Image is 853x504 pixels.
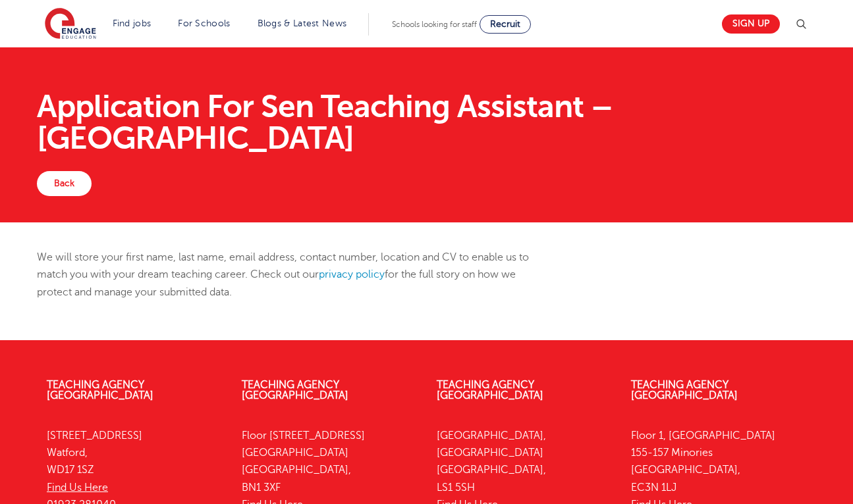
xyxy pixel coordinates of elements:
span: Schools looking for staff [392,20,477,29]
a: Sign up [722,14,780,34]
a: Teaching Agency [GEOGRAPHIC_DATA] [47,379,153,401]
a: Teaching Agency [GEOGRAPHIC_DATA] [437,379,543,401]
a: Back [37,171,92,196]
a: Teaching Agency [GEOGRAPHIC_DATA] [631,379,738,401]
img: Engage Education [45,8,96,41]
a: Recruit [480,15,531,34]
a: Find Us Here [47,482,108,493]
span: Recruit [490,19,520,29]
a: privacy policy [319,268,385,280]
a: Blogs & Latest News [258,18,347,28]
a: Teaching Agency [GEOGRAPHIC_DATA] [242,379,348,401]
p: We will store your first name, last name, email address, contact number, location and CV to enabl... [37,249,550,301]
a: For Schools [178,18,230,28]
a: Find jobs [113,18,151,28]
h1: Application For Sen Teaching Assistant – [GEOGRAPHIC_DATA] [37,91,816,154]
